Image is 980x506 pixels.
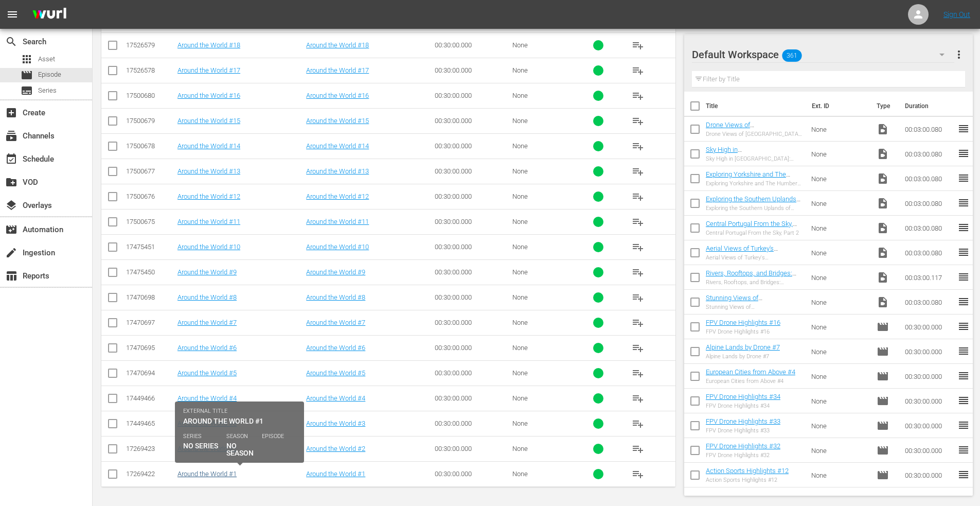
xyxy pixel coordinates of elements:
a: Around the World #16 [177,92,240,99]
td: None [807,438,873,463]
td: None [807,290,873,315]
button: playlist_add [626,361,650,386]
span: reorder [957,147,970,160]
span: playlist_add [632,417,644,430]
div: None [512,243,571,251]
button: playlist_add [626,462,650,486]
div: 17269423 [126,445,174,452]
div: None [512,92,571,99]
span: Asset [21,53,33,65]
a: Around the World #13 [177,167,240,175]
span: playlist_add [632,140,644,152]
span: Reports [5,270,17,282]
button: playlist_add [626,285,650,310]
img: ans4CAIJ8jUAAAAAAAAAAAAAAAAAAAAAAAAgQb4GAAAAAAAAAAAAAAAAAAAAAAAAJMjXAAAAAAAAAAAAAAAAAAAAAAAAgAT5G... [25,3,74,27]
td: 00:03:00.080 [901,216,957,240]
button: playlist_add [626,58,650,83]
span: playlist_add [632,115,644,127]
a: Around the World #4 [177,394,237,402]
td: 00:30:00.000 [901,339,957,364]
div: 00:30:00.000 [435,41,509,49]
a: Action Sports Highlights #12 [706,467,789,475]
div: None [512,268,571,276]
span: Episode [877,444,889,457]
span: playlist_add [632,64,644,77]
td: None [807,216,873,240]
div: 00:30:00.000 [435,369,509,377]
span: Ingestion [5,247,17,259]
div: 17500678 [126,142,174,150]
span: Video [877,172,889,185]
td: None [807,240,873,265]
span: menu [6,8,19,21]
span: Schedule [5,153,17,165]
a: Around the World #13 [306,167,369,175]
span: Video [877,271,889,284]
span: Episode [877,469,889,481]
div: 00:30:00.000 [435,319,509,326]
div: 00:30:00.000 [435,293,509,301]
a: Around the World #1 [177,470,237,478]
span: VOD [5,176,17,188]
span: reorder [957,345,970,357]
a: Around the World #10 [306,243,369,251]
th: Title [706,92,806,120]
div: Action Sports Highlights #12 [706,477,789,483]
div: None [512,420,571,427]
div: 17500677 [126,167,174,175]
a: Around the World #15 [177,117,240,125]
span: reorder [957,419,970,431]
a: Around the World #14 [306,142,369,150]
a: Around the World #9 [177,268,237,276]
span: Automation [5,223,17,236]
div: None [512,167,571,175]
div: None [512,369,571,377]
div: Alpine Lands by Drone #7 [706,353,780,360]
span: Episode [21,69,33,81]
a: Around the World #18 [177,41,240,49]
span: playlist_add [632,241,644,253]
span: playlist_add [632,190,644,203]
a: Around the World #5 [177,369,237,377]
td: 00:03:00.080 [901,290,957,315]
button: playlist_add [626,33,650,58]
div: Drone Views of [GEOGRAPHIC_DATA], Part 2 [706,131,803,137]
td: 00:03:00.080 [901,191,957,216]
div: 17470695 [126,344,174,352]
a: Around the World #8 [306,293,365,301]
td: None [807,364,873,389]
td: None [807,265,873,290]
td: None [807,339,873,364]
a: Around the World #5 [306,369,365,377]
a: Around the World #18 [306,41,369,49]
a: Around the World #3 [306,420,365,427]
div: 00:30:00.000 [435,243,509,251]
div: 00:30:00.000 [435,470,509,478]
div: 17475450 [126,268,174,276]
a: Around the World #7 [306,319,365,326]
button: playlist_add [626,184,650,209]
div: 00:30:00.000 [435,344,509,352]
div: FPV Drone Highlights #32 [706,452,780,459]
a: Around the World #3 [177,420,237,427]
div: None [512,319,571,326]
div: None [512,344,571,352]
div: European Cities from Above #4 [706,378,795,385]
span: Episode [877,345,889,358]
div: None [512,193,571,200]
span: reorder [957,444,970,456]
span: reorder [957,172,970,184]
div: 00:30:00.000 [435,167,509,175]
a: Around the World #4 [306,394,365,402]
div: Exploring Yorkshire and The Humber by Drone, Part 1 [706,180,803,187]
td: None [807,463,873,487]
div: 00:30:00.000 [435,268,509,276]
div: 17470697 [126,319,174,326]
td: 00:30:00.000 [901,315,957,339]
span: more_vert [953,48,965,61]
a: Around the World #10 [177,243,240,251]
span: reorder [957,246,970,258]
span: playlist_add [632,443,644,455]
a: Alpine Lands by Drone #7 [706,343,780,351]
span: playlist_add [632,266,644,278]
